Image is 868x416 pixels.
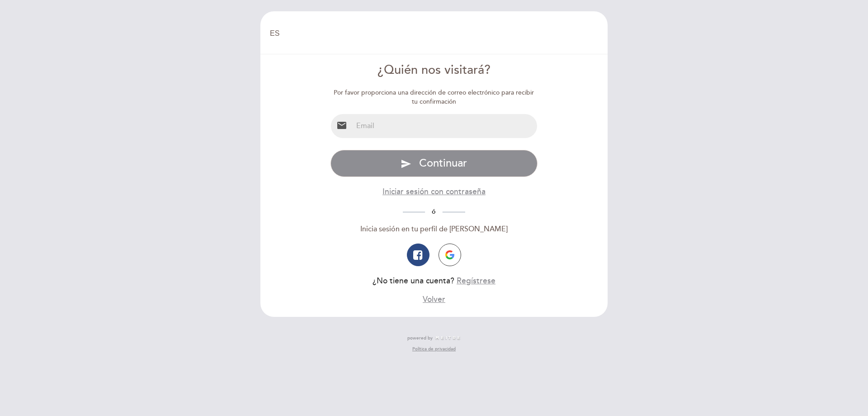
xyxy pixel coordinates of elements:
[353,114,538,138] input: Email
[407,335,433,341] span: powered by
[423,294,445,305] button: Volver
[373,276,454,286] span: ¿No tiene una cuenta?
[330,88,538,106] div: Por favor proporciona una dirección de correo electrónico para recibir tu confirmación
[412,346,456,352] a: Política de privacidad
[457,275,495,287] button: Regístrese
[330,62,538,79] div: ¿Quién nos visitará?
[435,336,461,340] img: MEITRE
[401,158,411,169] i: send
[425,208,443,215] span: ó
[336,120,347,131] i: email
[445,250,454,259] img: icon-google.png
[382,186,486,197] button: Iniciar sesión con contraseña
[330,224,538,234] div: Inicia sesión en tu perfil de [PERSON_NAME]
[407,335,461,341] a: powered by
[330,150,538,177] button: send Continuar
[419,157,467,170] span: Continuar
